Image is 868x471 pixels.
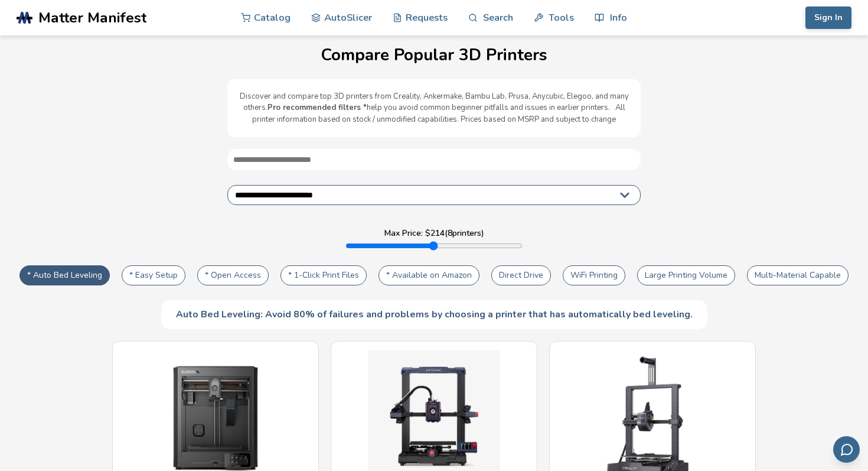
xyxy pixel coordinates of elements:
button: * Auto Bed Leveling [19,265,110,285]
label: Max Price: $ 214 ( 8 printers) [384,229,484,238]
h1: Compare Popular 3D Printers [12,46,856,64]
span: Matter Manifest [38,9,146,26]
button: * Available on Amazon [378,265,479,285]
button: * 1-Click Print Files [280,265,367,285]
button: WiFi Printing [563,265,625,285]
button: Direct Drive [491,265,551,285]
b: Pro recommended filters * [267,102,367,113]
button: Sign In [805,7,851,29]
button: Send feedback via email [833,436,860,463]
p: Discover and compare top 3D printers from Creality, Ankermake, Bambu Lab, Prusa, Anycubic, Elegoo... [239,91,629,126]
button: Large Printing Volume [637,265,735,285]
button: * Easy Setup [122,265,185,285]
button: Multi-Material Capable [747,265,849,285]
div: Auto Bed Leveling: Avoid 80% of failures and problems by choosing a printer that has automaticall... [161,300,707,329]
button: * Open Access [197,265,269,285]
